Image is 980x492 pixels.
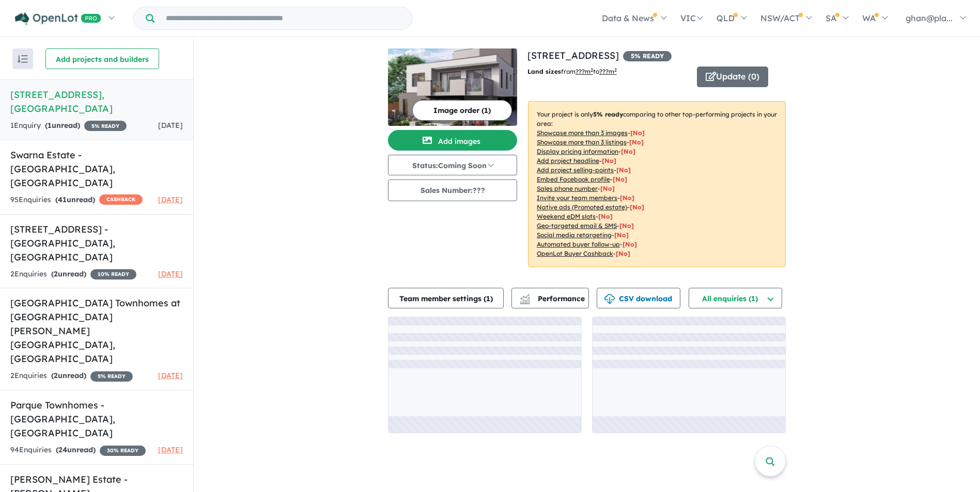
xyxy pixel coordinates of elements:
strong: ( unread) [51,371,86,380]
span: 41 [58,195,67,204]
span: 2 [54,371,58,380]
span: 2 [54,269,58,278]
b: 5 % ready [593,110,623,118]
u: Weekend eDM slots [537,212,596,220]
div: 94 Enquir ies [10,444,146,456]
button: CSV download [597,288,680,308]
h5: Swarna Estate - [GEOGRAPHIC_DATA] , [GEOGRAPHIC_DATA] [10,148,183,190]
span: 5 % READY [623,51,672,61]
button: Performance [511,288,589,308]
u: Invite your team members [537,194,617,202]
button: Status:Coming Soon [388,155,517,175]
span: [No] [616,250,630,257]
span: [No] [630,203,644,211]
span: to [593,68,617,75]
strong: ( unread) [45,121,80,130]
span: [ No ] [621,147,635,155]
span: 24 [58,445,67,454]
h5: [STREET_ADDRESS] , [GEOGRAPHIC_DATA] [10,88,183,116]
u: Native ads (Promoted estate) [537,203,627,211]
u: Automated buyer follow-up [537,240,620,248]
u: ??? m [575,68,593,75]
button: Add images [388,130,517,151]
a: [STREET_ADDRESS] [527,50,619,61]
u: Sales phone number [537,185,598,192]
span: 1 [48,121,52,130]
button: Add projects and builders [45,48,159,69]
img: bar-chart.svg [520,297,530,304]
button: Sales Number:??? [388,179,517,201]
img: Openlot PRO Logo White [15,12,101,25]
button: Team member settings (1) [388,288,504,308]
span: [No] [598,212,613,220]
u: Add project selling-points [537,166,614,174]
span: [ No ] [616,166,631,174]
span: [No] [614,231,629,239]
span: CASHBACK [99,194,143,205]
span: 1 [486,294,490,303]
sup: 2 [614,67,617,73]
span: [DATE] [158,269,183,278]
span: [DATE] [158,195,183,204]
span: 10 % READY [90,269,136,280]
strong: ( unread) [51,269,86,278]
p: Your project is only comparing to other top-performing projects in your area: - - - - - - - - - -... [528,101,786,267]
h5: [STREET_ADDRESS] - [GEOGRAPHIC_DATA] , [GEOGRAPHIC_DATA] [10,222,183,264]
input: Try estate name, suburb, builder or developer [157,7,410,29]
u: Add project headline [537,157,599,165]
img: 517 Boronia Road - Wantirna [388,48,517,126]
u: Showcase more than 3 images [537,129,628,137]
u: OpenLot Buyer Cashback [537,250,613,257]
span: [DATE] [158,121,183,130]
span: [No] [623,240,637,248]
span: [ No ] [600,185,615,192]
span: [ No ] [629,138,644,146]
span: [No] [619,222,634,229]
h5: [GEOGRAPHIC_DATA] Townhomes at [GEOGRAPHIC_DATA][PERSON_NAME][GEOGRAPHIC_DATA] , [GEOGRAPHIC_DATA] [10,296,183,366]
span: 5 % READY [84,121,127,131]
img: sort.svg [18,55,28,63]
u: Embed Facebook profile [537,175,610,183]
img: download icon [604,294,615,304]
p: from [527,67,689,77]
u: Display pricing information [537,147,618,155]
b: Land sizes [527,68,561,75]
span: Performance [521,294,585,303]
div: 2 Enquir ies [10,268,136,281]
div: 1 Enquir y [10,120,127,132]
button: Image order (1) [412,100,512,121]
div: 95 Enquir ies [10,194,143,206]
button: Update (0) [697,67,768,87]
u: ???m [599,68,617,75]
u: Geo-targeted email & SMS [537,222,617,229]
span: [ No ] [620,194,634,202]
span: [DATE] [158,371,183,380]
div: 2 Enquir ies [10,370,133,382]
img: line-chart.svg [520,294,530,300]
strong: ( unread) [56,445,96,454]
span: ghan@pla... [906,13,953,23]
strong: ( unread) [55,195,95,204]
span: [DATE] [158,445,183,454]
span: [ No ] [613,175,627,183]
button: All enquiries (1) [689,288,782,308]
h5: Parque Townhomes - [GEOGRAPHIC_DATA] , [GEOGRAPHIC_DATA] [10,398,183,440]
span: [ No ] [602,157,616,165]
span: 30 % READY [100,446,146,456]
span: [ No ] [630,129,645,137]
u: Social media retargeting [537,231,612,239]
span: 5 % READY [90,371,133,382]
u: Showcase more than 3 listings [537,138,627,146]
sup: 2 [590,67,593,73]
